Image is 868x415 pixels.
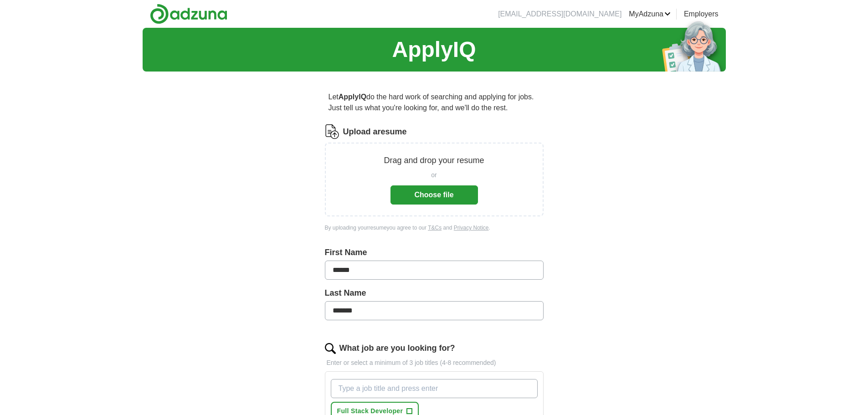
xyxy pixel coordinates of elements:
[325,343,336,354] img: search.png
[343,126,407,138] label: Upload a resume
[392,33,476,66] h1: ApplyIQ
[684,9,719,20] a: Employers
[339,93,366,101] strong: ApplyIQ
[384,154,484,167] p: Drag and drop your resume
[431,170,437,180] span: or
[325,246,544,259] label: First Name
[331,379,538,398] input: Type a job title and press enter
[325,124,339,139] img: CV Icon
[325,358,544,368] p: Enter or select a minimum of 3 job titles (4-8 recommended)
[150,4,227,24] img: Adzuna logo
[390,185,478,205] button: Choose file
[325,224,544,232] div: By uploading your resume you agree to our and .
[428,225,442,231] a: T&Cs
[498,9,621,20] li: [EMAIL_ADDRESS][DOMAIN_NAME]
[325,287,544,299] label: Last Name
[325,88,544,117] p: Let do the hard work of searching and applying for jobs. Just tell us what you're looking for, an...
[454,225,489,231] a: Privacy Notice
[629,9,671,20] a: MyAdzuna
[339,342,455,354] label: What job are you looking for?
